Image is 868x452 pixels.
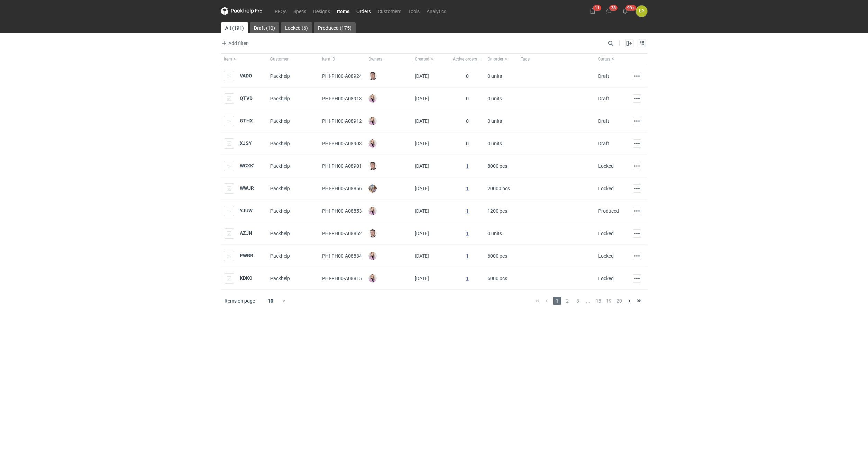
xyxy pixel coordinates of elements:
span: PHI-PH00-A08834 [322,253,362,259]
div: Draft [598,73,609,80]
a: Items [334,7,353,15]
a: YJUW [240,208,253,213]
div: 0 units [485,65,518,87]
span: Packhelp [270,276,290,281]
a: 1 [466,253,469,259]
span: Packhelp [270,186,290,191]
span: 0 units [487,228,502,239]
img: Klaudia Wiśniewska [368,252,377,260]
a: Tools [405,7,423,15]
img: Klaudia Wiśniewska [368,139,377,148]
span: Packhelp [270,141,290,146]
a: Orders [353,7,374,15]
input: Search [606,39,629,47]
a: Locked (6) [281,22,312,33]
a: 1 [466,208,469,214]
div: [DATE] [412,222,450,245]
div: [DATE] [412,200,450,222]
a: Designs [310,7,334,15]
span: PHI-PH00-A08853 [322,208,362,214]
span: 18 [595,297,602,305]
a: RFQs [271,7,290,15]
span: 0 units [487,116,502,127]
div: 6000 pcs [485,267,518,290]
span: 3 [574,297,582,305]
div: Draft [598,95,609,102]
span: PHI-PH00-A08924 [322,73,362,79]
button: 99+ [620,6,631,17]
div: 1200 pcs [485,200,518,222]
span: Created [415,56,429,62]
span: 0 [466,96,469,101]
a: 1 [466,163,469,169]
button: On order [485,54,518,65]
strong: GTHX [240,118,253,123]
span: Packhelp [270,96,290,101]
button: ŁP [636,6,647,17]
span: 1 [553,297,561,305]
span: 6000 pcs [487,250,507,261]
div: 20000 pcs [485,177,518,200]
button: Actions [633,72,641,80]
div: 8000 pcs [485,155,518,177]
a: PWBR [240,253,253,258]
a: Produced (175) [314,22,356,33]
div: 6000 pcs [485,245,518,267]
button: Actions [633,139,641,148]
div: Draft [598,118,609,124]
div: 0 units [485,222,518,245]
button: Actions [633,207,641,215]
div: Locked [598,163,614,169]
span: PHI-PH00-A08912 [322,118,362,124]
span: 0 units [487,93,502,104]
div: Locked [598,275,614,282]
img: Michał Palasek [368,184,377,193]
img: Maciej Sikora [368,162,377,170]
div: [DATE] [412,110,450,132]
div: [DATE] [412,132,450,155]
span: Item [224,56,232,62]
span: Items on page [225,297,255,304]
img: Maciej Sikora [368,229,377,238]
a: Customers [374,7,405,15]
div: 0 units [485,87,518,110]
span: Status [598,56,610,62]
div: Locked [598,185,614,192]
button: Add filter [220,39,248,47]
span: PHI-PH00-A08852 [322,231,362,236]
span: PHI-PH00-A08901 [322,163,362,169]
button: Status [595,54,630,65]
span: On order [487,56,503,62]
a: QTVD [240,95,253,101]
a: XJSY [240,140,252,146]
span: PHI-PH00-A08913 [322,96,362,101]
a: Analytics [423,7,450,15]
button: Created [412,54,450,65]
a: VADO [240,73,252,79]
div: 0 units [485,132,518,155]
span: 0 [466,118,469,124]
div: 10 [259,296,282,306]
button: Item [221,54,267,65]
span: 1200 pcs [487,205,507,216]
div: Locked [598,252,614,259]
a: Draft (10) [250,22,279,33]
span: Packhelp [270,118,290,124]
div: [DATE] [412,245,450,267]
button: Actions [633,162,641,170]
span: Packhelp [270,163,290,169]
div: [DATE] [412,65,450,87]
img: Klaudia Wiśniewska [368,207,377,215]
span: Packhelp [270,208,290,214]
button: Actions [633,94,641,103]
svg: Packhelp Pro [221,7,263,15]
span: Packhelp [270,73,290,79]
span: 0 units [487,138,502,149]
span: PHI-PH00-A08903 [322,141,362,146]
span: 20 [615,297,623,305]
div: Łukasz Postawa [636,6,647,17]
